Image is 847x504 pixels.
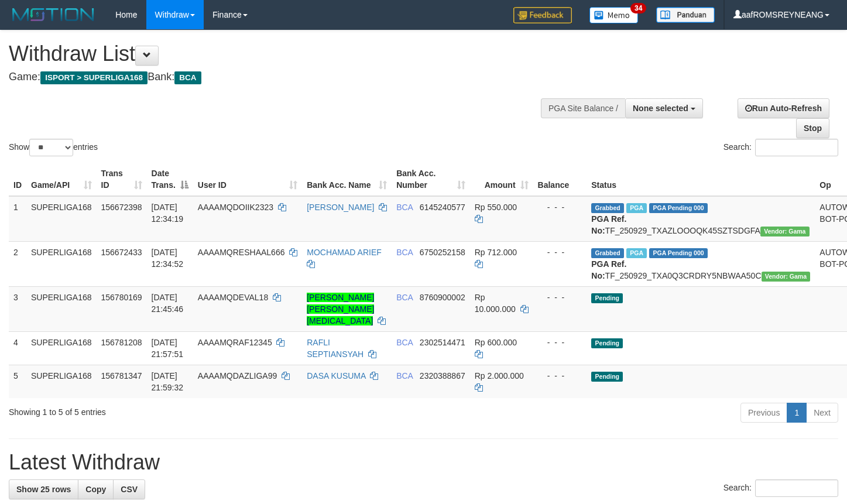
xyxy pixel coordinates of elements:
th: ID [9,163,26,196]
span: 156780169 [101,293,142,302]
a: Next [806,403,838,423]
a: Copy [78,479,114,499]
span: None selected [633,104,688,113]
th: Bank Acc. Number: activate to sort column ascending [392,163,470,196]
span: Grabbed [591,248,624,258]
span: AAAAMQRESHAAL666 [198,248,285,257]
span: PGA Pending [649,203,708,213]
div: - - - [538,246,582,258]
span: AAAAMQDEVAL18 [198,293,268,302]
a: MOCHAMAD ARIEF [307,248,382,257]
span: Copy 6750252158 to clipboard [420,248,465,257]
span: Vendor URL: https://trx31.1velocity.biz [762,272,811,282]
input: Search: [755,139,838,156]
span: Rp 550.000 [475,203,517,212]
td: SUPERLIGA168 [26,365,97,398]
span: [DATE] 21:59:32 [152,371,184,392]
span: 156672433 [101,248,142,257]
span: Pending [591,338,623,348]
b: PGA Ref. No: [591,214,626,235]
span: Copy [85,485,106,494]
span: Copy 2320388867 to clipboard [420,371,465,380]
span: CSV [121,485,138,494]
td: 1 [9,196,26,242]
span: Marked by aafsoycanthlai [626,248,647,258]
div: - - - [538,292,582,303]
th: Balance [533,163,587,196]
span: BCA [396,338,413,347]
span: Pending [591,372,623,382]
a: Previous [740,403,787,423]
span: Marked by aafsoycanthlai [626,203,647,213]
div: - - - [538,201,582,213]
span: ISPORT > SUPERLIGA168 [40,71,148,84]
span: Copy 2302514471 to clipboard [420,338,465,347]
a: 1 [787,403,807,423]
td: TF_250929_TXA0Q3CRDRY5NBWAA50C [587,241,815,286]
span: 156672398 [101,203,142,212]
a: Stop [796,118,829,138]
td: 4 [9,331,26,365]
th: Status [587,163,815,196]
a: Show 25 rows [9,479,78,499]
span: BCA [396,248,413,257]
input: Search: [755,479,838,497]
button: None selected [625,98,703,118]
h1: Latest Withdraw [9,451,838,474]
td: SUPERLIGA168 [26,241,97,286]
a: [PERSON_NAME] [PERSON_NAME][MEDICAL_DATA] [307,293,374,325]
label: Show entries [9,139,98,156]
h1: Withdraw List [9,42,553,66]
span: AAAAMQDAZLIGA99 [198,371,277,380]
td: SUPERLIGA168 [26,286,97,331]
span: 156781347 [101,371,142,380]
td: SUPERLIGA168 [26,196,97,242]
td: SUPERLIGA168 [26,331,97,365]
td: 5 [9,365,26,398]
h4: Game: Bank: [9,71,553,83]
img: MOTION_logo.png [9,6,98,23]
span: 34 [630,3,646,13]
b: PGA Ref. No: [591,259,626,280]
label: Search: [723,139,838,156]
td: TF_250929_TXAZLOOOQK45SZTSDGFA [587,196,815,242]
span: PGA Pending [649,248,708,258]
span: Rp 600.000 [475,338,517,347]
th: Date Trans.: activate to sort column descending [147,163,193,196]
span: Copy 6145240577 to clipboard [420,203,465,212]
span: Rp 712.000 [475,248,517,257]
img: Feedback.jpg [513,7,572,23]
span: [DATE] 12:34:19 [152,203,184,224]
a: Run Auto-Refresh [738,98,829,118]
span: Vendor URL: https://trx31.1velocity.biz [760,227,810,236]
span: [DATE] 12:34:52 [152,248,184,269]
th: Game/API: activate to sort column ascending [26,163,97,196]
label: Search: [723,479,838,497]
span: 156781208 [101,338,142,347]
span: Show 25 rows [16,485,71,494]
img: Button%20Memo.svg [589,7,639,23]
div: Showing 1 to 5 of 5 entries [9,402,344,418]
span: Copy 8760900002 to clipboard [420,293,465,302]
span: BCA [174,71,201,84]
a: [PERSON_NAME] [307,203,374,212]
th: Bank Acc. Name: activate to sort column ascending [302,163,392,196]
span: [DATE] 21:57:51 [152,338,184,359]
th: Amount: activate to sort column ascending [470,163,533,196]
span: BCA [396,293,413,302]
div: PGA Site Balance / [541,98,625,118]
span: Pending [591,293,623,303]
div: - - - [538,370,582,382]
div: - - - [538,337,582,348]
span: BCA [396,371,413,380]
a: RAFLI SEPTIANSYAH [307,338,364,359]
span: [DATE] 21:45:46 [152,293,184,314]
a: DASA KUSUMA [307,371,365,380]
a: CSV [113,479,145,499]
th: User ID: activate to sort column ascending [193,163,302,196]
img: panduan.png [656,7,715,23]
td: 2 [9,241,26,286]
td: 3 [9,286,26,331]
select: Showentries [29,139,73,156]
span: AAAAMQDOIIK2323 [198,203,273,212]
